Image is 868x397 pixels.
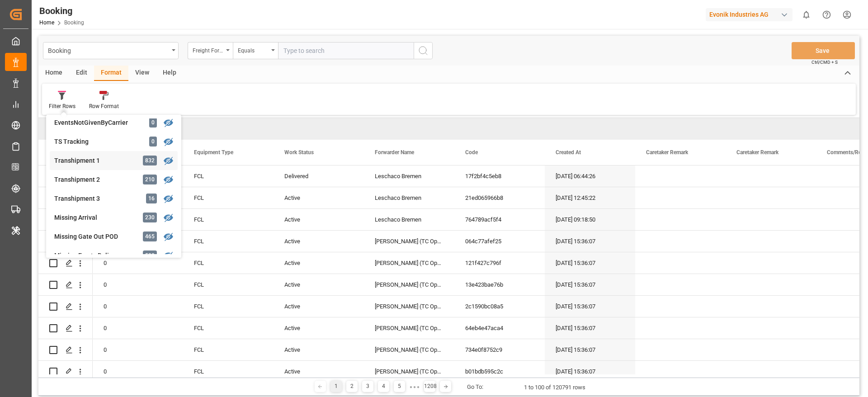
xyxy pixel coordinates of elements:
div: Filter Rows [49,102,75,110]
div: Press SPACE to select this row. [38,187,93,209]
div: 2 [346,381,358,392]
div: 21ed065966b8 [454,187,545,208]
div: TS Tracking [54,137,133,147]
div: Transhipment 2 [54,175,133,184]
div: Active [274,209,364,230]
div: 16 [146,194,157,203]
div: Active [274,317,364,339]
div: Row Format [89,102,119,110]
div: 5 [394,381,405,392]
span: Caretaker Remark [646,149,688,156]
div: FCL [183,317,274,339]
a: Home [39,19,54,26]
div: EventsNotGivenByCarrier [54,118,133,128]
div: [DATE] 15:36:07 [545,339,635,360]
div: 0 [93,274,183,295]
div: Active [274,296,364,317]
div: 465 [143,232,157,241]
span: Work Status [284,149,314,156]
div: Evonik Industries AG [706,8,793,21]
div: 0 [93,252,183,274]
div: FCL [183,252,274,274]
div: FCL [183,274,274,295]
div: Active [274,274,364,295]
span: Ctrl/CMD + S [811,59,838,66]
div: 832 [143,156,157,165]
div: Active [274,187,364,208]
div: ● ● ● [410,383,420,390]
div: [PERSON_NAME] (TC Operator) [364,274,454,295]
div: [PERSON_NAME] (TC Operator) [364,296,454,317]
button: Help Center [816,5,837,25]
div: Format [94,66,128,81]
div: 4 [378,381,389,392]
div: FCL [183,165,274,187]
div: 17f2bf4c5eb8 [454,165,545,187]
div: Active [274,231,364,252]
button: Save [792,42,855,59]
div: [DATE] 06:44:26 [545,165,635,187]
div: [PERSON_NAME] (TC Operator) [364,361,454,382]
button: Evonik Industries AG [706,6,796,23]
div: Active [274,252,364,274]
div: FCL [183,231,274,252]
div: Press SPACE to select this row. [38,317,93,339]
div: 13e423bae76b [454,274,545,295]
div: Press SPACE to select this row. [38,252,93,274]
div: 0 [93,317,183,339]
div: Press SPACE to select this row. [38,209,93,231]
button: search button [414,42,433,59]
div: Freight Forwarder's Reference No. [193,44,223,55]
div: [DATE] 15:36:07 [545,361,635,382]
div: b01bdb595c2c [454,361,545,382]
div: 210 [143,175,157,184]
div: Equals [238,44,269,55]
span: Created At [556,149,581,156]
button: open menu [233,42,278,59]
div: 734e0f8752c9 [454,339,545,360]
div: 2c1590bc08a5 [454,296,545,317]
div: Leschaco Bremen [364,187,454,208]
div: [DATE] 15:36:07 [545,274,635,295]
div: [DATE] 15:36:07 [545,252,635,274]
div: Press SPACE to select this row. [38,296,93,317]
div: FCL [183,339,274,360]
div: 1 [330,381,342,392]
div: FCL [183,296,274,317]
div: 064c77afef25 [454,231,545,252]
button: show 0 new notifications [796,5,816,25]
div: [DATE] 09:18:50 [545,209,635,230]
div: 0 [149,137,157,147]
input: Type to search [278,42,414,59]
div: Leschaco Bremen [364,209,454,230]
div: Active [274,339,364,360]
div: Active [274,361,364,382]
div: 0 [93,361,183,382]
span: Equipment Type [194,149,233,156]
span: Caretaker Remark [736,149,778,156]
div: [PERSON_NAME] (TC Operator) [364,317,454,339]
span: Forwarder Name [375,149,414,156]
span: Code [465,149,478,156]
div: [DATE] 15:36:07 [545,296,635,317]
div: [DATE] 15:36:07 [545,317,635,339]
div: 230 [143,213,157,222]
div: 500 [143,250,157,260]
div: Transhipment 3 [54,194,133,203]
div: View [128,66,156,81]
div: FCL [183,361,274,382]
div: Home [38,66,69,81]
div: Booking [48,44,169,56]
div: Go To: [467,383,483,392]
div: Press SPACE to select this row. [38,274,93,296]
div: Transhipment 1 [54,156,133,165]
div: Missing Empty Delivered Depot [54,251,133,260]
div: 3 [362,381,373,392]
div: 1 to 100 of 120791 rows [524,383,585,392]
div: [PERSON_NAME] (TC Operator) [364,339,454,360]
div: 764789acf5f4 [454,209,545,230]
div: FCL [183,209,274,230]
div: 0 [93,339,183,360]
div: Press SPACE to select this row. [38,361,93,383]
div: 121f427c796f [454,252,545,274]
